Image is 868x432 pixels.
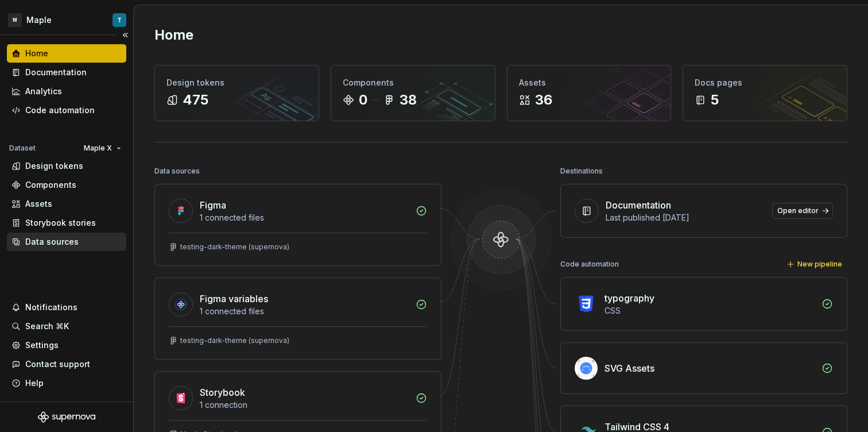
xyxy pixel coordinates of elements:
div: Home [25,48,48,59]
div: Storybook [200,385,245,399]
div: 0 [359,91,367,109]
a: Storybook stories [7,214,126,232]
div: Assets [25,198,52,210]
div: M [8,13,22,27]
div: 5 [711,91,719,109]
a: Design tokens [7,157,126,175]
button: Contact support [7,355,126,373]
div: 1 connected files [200,306,409,317]
div: 475 [183,91,208,109]
button: Collapse sidebar [117,27,133,43]
div: Destinations [560,163,603,179]
div: Analytics [25,86,62,97]
button: MMapleT [2,7,131,32]
div: Design tokens [166,77,307,88]
div: Contact support [25,358,90,370]
a: Analytics [7,82,126,101]
span: New pipeline [797,260,842,269]
a: Components [7,176,126,194]
div: Components [25,179,76,191]
a: Assets [7,195,126,213]
svg: Supernova Logo [38,411,95,423]
div: Design tokens [25,160,83,172]
a: Home [7,44,126,63]
div: Figma [200,198,226,212]
a: Components038 [331,65,495,121]
div: SVG Assets [604,361,654,375]
div: Dataset [9,144,36,153]
div: Notifications [25,302,77,313]
div: 38 [400,91,417,109]
a: Code automation [7,101,126,119]
div: testing-dark-theme (supernova) [180,242,289,252]
a: Open editor [772,203,833,219]
div: typography [604,291,654,305]
div: Help [25,377,44,389]
button: Help [7,374,126,392]
button: Notifications [7,298,126,317]
a: Data sources [7,233,126,251]
div: 1 connected files [200,212,409,223]
div: Documentation [25,67,87,78]
div: Data sources [154,163,200,179]
div: Figma variables [200,292,268,306]
div: Code automation [560,256,619,272]
div: 36 [535,91,552,109]
a: Documentation [7,63,126,82]
div: Docs pages [695,77,835,88]
div: Maple [26,14,52,26]
button: Maple X [79,140,126,156]
div: Settings [25,340,59,351]
h2: Home [154,26,193,44]
a: Assets36 [507,65,672,121]
a: Docs pages5 [683,65,847,121]
div: Documentation [606,198,671,212]
a: Figma1 connected filestesting-dark-theme (supernova) [154,184,441,266]
div: Storybook stories [25,217,96,229]
div: Last published [DATE] [606,212,765,223]
div: Data sources [25,236,79,248]
div: 1 connection [200,399,409,411]
button: New pipeline [783,256,847,272]
button: Search ⌘K [7,317,126,335]
span: Open editor [777,206,819,215]
div: CSS [604,305,815,317]
span: Maple X [84,144,112,153]
div: testing-dark-theme (supernova) [180,336,289,345]
a: Figma variables1 connected filestesting-dark-theme (supernova) [154,277,441,360]
div: T [117,16,122,25]
div: Components [343,77,483,88]
div: Search ⌘K [25,321,69,332]
a: Settings [7,336,126,354]
div: Assets [519,77,660,88]
a: Design tokens475 [154,65,319,121]
div: Code automation [25,105,95,116]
